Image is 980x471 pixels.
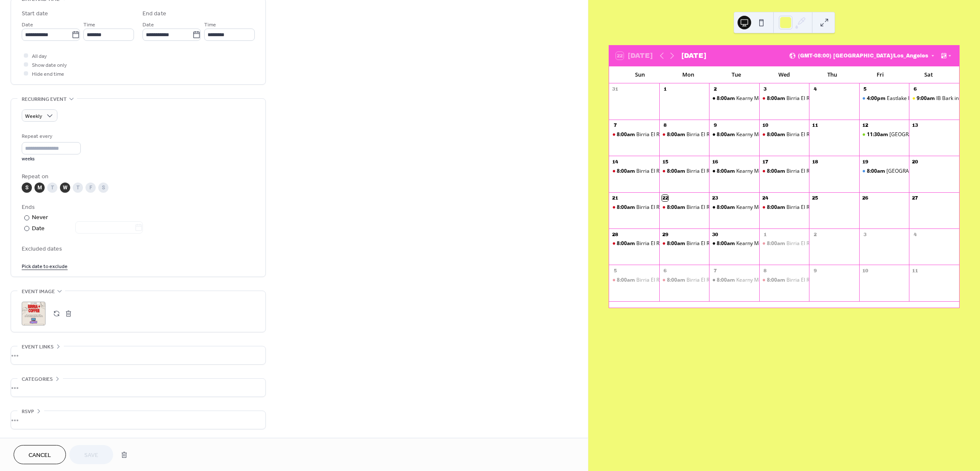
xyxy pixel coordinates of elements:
div: 8 [762,267,768,274]
span: Excluded dates [22,245,255,254]
div: 28 [612,231,618,237]
div: S [22,183,32,193]
span: Weekly [25,111,42,121]
span: 8:00am [767,95,786,102]
div: Repeat every [22,132,79,141]
div: Birria El Rey x Regrind Coffee [609,277,659,284]
span: Pick date to exclude [22,262,68,271]
div: Birria El Rey x Regrind Coffee [687,277,755,284]
div: Birria El Rey x Regrind Coffee [687,168,755,175]
div: 29 [662,231,668,237]
div: weeks [22,156,81,162]
div: Birria El Rey x Regrind Coffee [659,131,709,138]
div: 14 [612,158,618,165]
div: 5 [612,267,618,274]
div: Kearny Mesa [709,168,759,175]
div: Birria El Rey x Regrind Coffee [759,131,809,138]
div: Birria El Rey x Regrind Coffee [759,277,809,284]
div: Kearny Mesa [709,204,759,211]
div: 13 [912,122,918,128]
div: Birria El Rey x Regrind Coffee [786,240,855,247]
div: Birria El Rey x Regrind Coffee [786,277,855,284]
div: ••• [11,346,265,364]
div: 25 [812,195,818,201]
div: 21 [612,195,618,201]
div: Birria El Rey x Regrind Coffee [786,204,855,211]
span: All day [32,52,47,61]
div: Repeat on [22,172,253,181]
span: 8:00am [767,277,786,284]
div: Birria El Rey x Regrind Coffee [659,204,709,211]
span: Date [22,20,33,29]
div: 2 [812,231,818,237]
div: Birria El Rey x Regrind Coffee [786,95,855,102]
div: Birria El Rey x Regrind Coffee [636,204,705,211]
div: 4 [912,231,918,237]
div: Mission Valley [859,168,909,175]
div: Kearny Mesa [709,131,759,138]
div: Start date [22,9,48,18]
span: 8:00am [617,204,636,211]
div: 9 [712,122,718,128]
span: RSVP [22,407,34,416]
div: 2 [712,86,718,92]
div: Date [32,224,143,234]
div: 7 [712,267,718,274]
div: End date [142,9,166,18]
div: W [60,183,70,193]
div: Tue [712,66,760,83]
div: Never [32,213,48,222]
div: Birria El Rey x Regrind Coffee [759,240,809,247]
div: Birria El Rey x Regrind Coffee [659,168,709,175]
span: 8:00am [667,168,687,175]
div: 11 [812,122,818,128]
div: 19 [862,158,868,165]
div: 20 [912,158,918,165]
div: 24 [762,195,768,201]
div: Birria El Rey x Regrind Coffee [636,168,705,175]
div: Birria El Rey x Regrind Coffee [659,240,709,247]
div: Birria El Rey x Regrind Coffee [636,277,705,284]
span: 8:00am [767,204,786,211]
div: Birria El Rey x Regrind Coffee [687,204,755,211]
div: 4 [812,86,818,92]
div: Birria El Rey x Regrind Coffee [786,168,855,175]
span: Show date only [32,61,67,70]
span: Categories [22,375,53,384]
div: 11 [912,267,918,274]
span: 8:00am [717,131,736,138]
span: Time [83,20,95,29]
button: Cancel [14,445,66,464]
span: Recurring event [22,95,67,104]
div: [DATE] [681,51,706,61]
span: 8:00am [667,131,687,138]
span: (GMT-08:00) [GEOGRAPHIC_DATA]/Los_Angeles [798,53,928,58]
div: Sat [904,66,952,83]
div: 7 [612,122,618,128]
span: 8:00am [717,95,736,102]
div: T [73,183,83,193]
div: 27 [912,195,918,201]
div: 10 [862,267,868,274]
div: Eastlake Football [887,95,927,102]
div: Fri [856,66,904,83]
span: 8:00am [667,240,687,247]
div: Thu [808,66,856,83]
div: IB Bark in the Park [936,95,980,102]
span: 8:00am [617,131,636,138]
div: Kearny Mesa [736,240,767,247]
div: 22 [662,195,668,201]
div: Kearny Mesa [736,131,767,138]
div: Birria El Rey x Regrind Coffee [687,240,755,247]
div: Eastlake Football [859,95,909,102]
div: Kearny Mesa [709,240,759,247]
div: Kearny Mesa [736,204,767,211]
div: ; [22,302,46,325]
span: 8:00am [667,277,687,284]
div: ••• [11,411,265,429]
div: Birria El Rey x Regrind Coffee [687,131,755,138]
div: F [85,183,96,193]
span: 8:00am [717,277,736,284]
div: 17 [762,158,768,165]
div: Birria El Rey x Regrind Coffee [759,95,809,102]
